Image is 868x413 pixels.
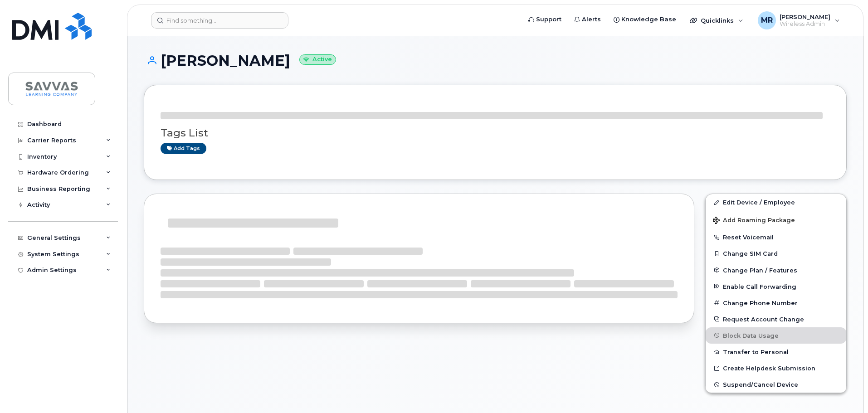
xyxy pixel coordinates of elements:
button: Change SIM Card [706,245,846,262]
button: Block Data Usage [706,327,846,344]
button: Suspend/Cancel Device [706,376,846,393]
button: Change Phone Number [706,295,846,311]
a: Edit Device / Employee [706,194,846,210]
button: Change Plan / Features [706,262,846,278]
a: Add tags [161,143,206,154]
h3: Tags List [161,127,830,139]
small: Active [299,54,336,65]
span: Add Roaming Package [713,217,795,225]
button: Reset Voicemail [706,229,846,245]
span: Suspend/Cancel Device [723,381,798,388]
button: Transfer to Personal [706,344,846,360]
span: Enable Call Forwarding [723,283,796,290]
a: Create Helpdesk Submission [706,360,846,376]
button: Enable Call Forwarding [706,278,846,295]
h1: [PERSON_NAME] [144,53,847,68]
button: Add Roaming Package [706,210,846,229]
span: Change Plan / Features [723,267,797,273]
button: Request Account Change [706,311,846,327]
